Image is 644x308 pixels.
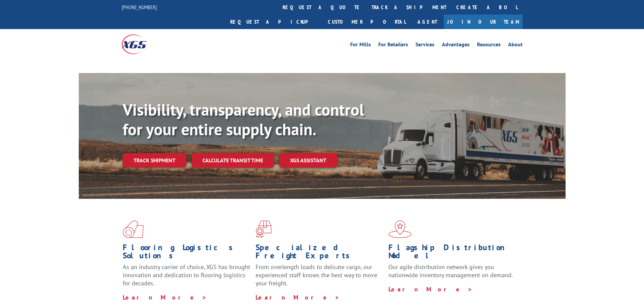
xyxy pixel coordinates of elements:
[123,263,250,287] span: As an industry carrier of choice, XGS has brought innovation and dedication to flooring logistics...
[256,243,383,263] h1: Specialized Freight Experts
[123,293,207,301] a: Learn More >
[350,42,371,49] a: For Mills
[388,220,412,238] img: xgs-icon-flagship-distribution-model-red
[378,42,408,49] a: For Retailers
[415,42,434,49] a: Services
[388,263,513,279] span: Our agile distribution network gives you nationwide inventory management on demand.
[123,243,251,263] h1: Flooring Logistics Solutions
[444,15,523,29] a: Join Our Team
[122,4,157,10] a: [PHONE_NUMBER]
[123,153,186,167] a: Track shipment
[192,153,274,168] a: Calculate transit time
[388,243,516,263] h1: Flagship Distribution Model
[508,42,523,49] a: About
[323,15,411,29] a: Customer Portal
[256,263,383,293] p: From overlength loads to delicate cargo, our experienced staff knows the best way to move your fr...
[225,15,323,29] a: Request a pickup
[411,15,444,29] a: Agent
[123,220,144,238] img: xgs-icon-total-supply-chain-intelligence-red
[256,220,271,238] img: xgs-icon-focused-on-flooring-red
[123,99,364,140] b: Visibility, transparency, and control for your entire supply chain.
[279,153,337,168] a: XGS ASSISTANT
[477,42,501,49] a: Resources
[442,42,470,49] a: Advantages
[256,293,340,301] a: Learn More >
[388,285,473,293] a: Learn More >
